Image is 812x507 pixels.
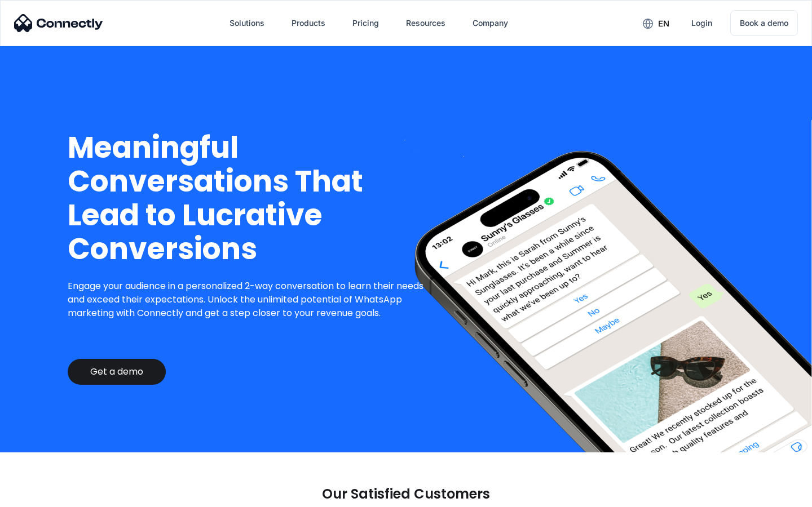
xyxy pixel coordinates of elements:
ul: Language list [23,487,68,503]
a: Login [682,10,721,37]
div: Get a demo [90,366,143,377]
img: Connectly Logo [14,14,103,32]
a: Book a demo [730,10,798,36]
div: Products [292,15,325,31]
aside: Language selected: English [11,487,68,503]
div: Login [691,15,712,31]
div: en [658,16,669,32]
div: Company [473,15,508,31]
a: Get a demo [68,359,166,385]
div: Resources [406,15,445,31]
div: Solutions [230,15,264,31]
div: Pricing [352,15,379,31]
p: Our Satisfied Customers [322,486,490,502]
a: Pricing [343,10,388,37]
p: Engage your audience in a personalized 2-way conversation to learn their needs and exceed their e... [68,279,433,320]
h1: Meaningful Conversations That Lead to Lucrative Conversions [68,131,433,266]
